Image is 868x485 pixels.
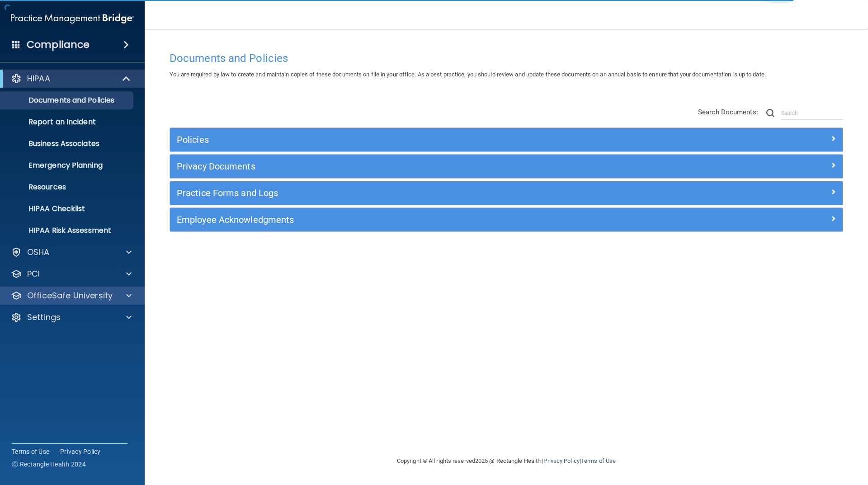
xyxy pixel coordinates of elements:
a: OfficeSafe University [11,290,132,301]
p: OfficeSafe University [27,290,113,301]
span: Ⓒ Rectangle Health 2024 [12,460,86,469]
h5: Employee Acknowledgments [177,215,668,225]
span: You are required by law to create and maintain copies of these documents on file in your office. ... [170,71,766,78]
p: Settings [27,312,61,323]
a: Privacy Policy [543,457,579,464]
p: Documents and Policies [6,96,129,105]
h5: Policies [177,135,668,145]
h5: Privacy Documents [177,161,668,171]
h4: Compliance [27,38,90,51]
p: Resources [6,183,129,192]
a: Practice Forms and Logs [177,186,836,200]
p: Report an Incident [6,118,129,127]
h5: Practice Forms and Logs [177,188,668,198]
a: HIPAA [11,73,131,84]
a: Terms of Use [12,447,49,456]
div: Copyright © All rights reserved 2025 @ Rectangle Health | | [341,447,671,476]
span: Search Documents: [698,108,758,116]
p: Business Associates [6,139,129,148]
p: PCI [27,268,40,279]
img: ic-search.3b580494.png [766,109,774,117]
a: Employee Acknowledgments [177,212,836,227]
iframe: Drift Widget Chat Controller [712,421,857,457]
a: OSHA [11,247,132,258]
a: PCI [11,268,132,279]
h4: Documents and Policies [170,52,843,64]
input: Search [781,106,843,120]
img: PMB logo [11,9,134,28]
a: Settings [11,312,132,323]
p: Emergency Planning [6,161,129,170]
a: Terms of Use [581,457,616,464]
p: HIPAA Risk Assessment [6,226,129,235]
a: Privacy Policy [60,447,101,456]
p: HIPAA Checklist [6,204,129,213]
p: OSHA [27,247,50,258]
p: HIPAA [27,73,50,84]
a: Privacy Documents [177,159,836,174]
a: Policies [177,132,836,147]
